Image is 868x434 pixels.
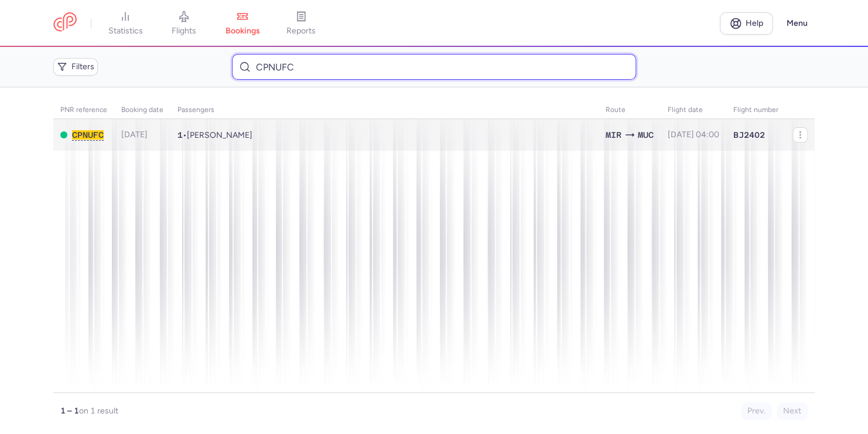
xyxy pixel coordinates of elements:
span: BJ2402 [733,129,765,141]
span: bookings [225,26,260,36]
button: Menu [780,12,815,35]
span: Habib Bourguiba, Monastir, Tunisia [606,128,621,141]
span: flights [172,26,196,36]
strong: 1 – 1 [60,406,79,416]
a: CitizenPlane red outlined logo [53,12,77,34]
th: Booking date [114,101,170,119]
a: reports [272,11,330,36]
th: Passengers [170,101,599,119]
button: Prev. [741,402,772,420]
th: flight date [661,101,726,119]
a: flights [155,11,213,36]
th: Flight number [726,101,785,119]
th: Route [599,101,661,119]
button: Filters [53,58,98,76]
button: Next [777,402,808,420]
span: Help [746,19,763,28]
span: 1 [177,130,183,140]
span: [DATE] [121,130,148,140]
a: Help [720,12,773,35]
input: Search bookings (PNR, name...) [232,54,635,80]
span: Moufid KHALIFI [187,130,252,140]
span: • [177,130,252,140]
th: PNR reference [53,101,114,119]
span: CPNUFC [72,130,104,140]
span: statistics [108,26,143,36]
span: on 1 result [79,406,118,416]
a: bookings [213,11,272,36]
a: statistics [96,11,155,36]
span: [DATE] 04:00 [668,130,719,140]
span: Franz Josef Strauss, Munich, Germany [638,128,654,141]
button: CPNUFC [72,130,104,140]
span: reports [286,26,316,36]
span: Filters [71,62,94,72]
